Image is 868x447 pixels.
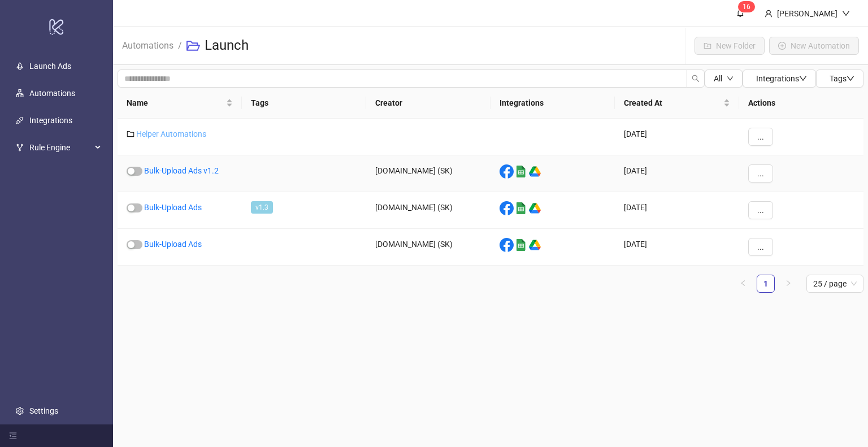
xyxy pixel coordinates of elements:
[186,39,200,53] span: folder-open
[785,280,792,287] span: right
[29,406,58,415] a: Settings
[756,74,807,83] span: Integrations
[120,38,176,51] a: Automations
[127,130,134,138] span: folder
[727,75,734,82] span: down
[779,275,797,293] li: Next Page
[740,280,747,287] span: left
[491,88,615,119] th: Integrations
[16,144,24,151] span: fork
[714,74,722,83] span: All
[695,37,765,55] button: New Folder
[366,155,491,192] div: [DOMAIN_NAME] (SK)
[29,62,71,71] a: Launch Ads
[118,88,242,119] th: Name
[772,7,842,20] div: [PERSON_NAME]
[816,70,863,88] button: Tagsdown
[615,88,739,119] th: Created At
[692,75,700,83] span: search
[615,155,739,192] div: [DATE]
[29,136,92,159] span: Rule Engine
[757,242,764,251] span: ...
[9,432,17,440] span: menu-fold
[743,3,747,11] span: 1
[738,1,755,12] sup: 16
[136,129,206,138] a: Helper Automations
[743,70,816,88] button: Integrationsdown
[748,164,773,183] button: ...
[747,3,750,11] span: 6
[29,116,72,125] a: Integrations
[830,74,854,83] span: Tags
[757,169,764,178] span: ...
[29,89,75,98] a: Automations
[779,275,797,293] button: right
[736,9,744,17] span: bell
[205,37,249,55] h3: Launch
[806,275,863,293] div: Page Size
[615,192,739,229] div: [DATE]
[757,132,764,141] span: ...
[734,275,752,293] button: left
[847,75,854,83] span: down
[757,275,774,292] a: 1
[242,88,366,119] th: Tags
[705,70,743,88] button: Alldown
[748,128,773,146] button: ...
[799,75,807,83] span: down
[366,88,491,119] th: Creator
[615,229,739,266] div: [DATE]
[757,206,764,215] span: ...
[842,10,850,18] span: down
[739,88,863,119] th: Actions
[251,201,273,214] span: v1.3
[178,28,182,64] li: /
[615,119,739,155] div: [DATE]
[144,166,219,175] a: Bulk-Upload Ads v1.2
[813,275,857,292] span: 25 / page
[144,240,202,249] a: Bulk-Upload Ads
[144,203,202,212] a: Bulk-Upload Ads
[624,97,721,109] span: Created At
[757,275,775,293] li: 1
[748,201,773,219] button: ...
[366,192,491,229] div: [DOMAIN_NAME] (SK)
[765,10,772,18] span: user
[769,37,859,55] button: New Automation
[748,238,773,256] button: ...
[366,229,491,266] div: [DOMAIN_NAME] (SK)
[127,97,224,109] span: Name
[734,275,752,293] li: Previous Page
